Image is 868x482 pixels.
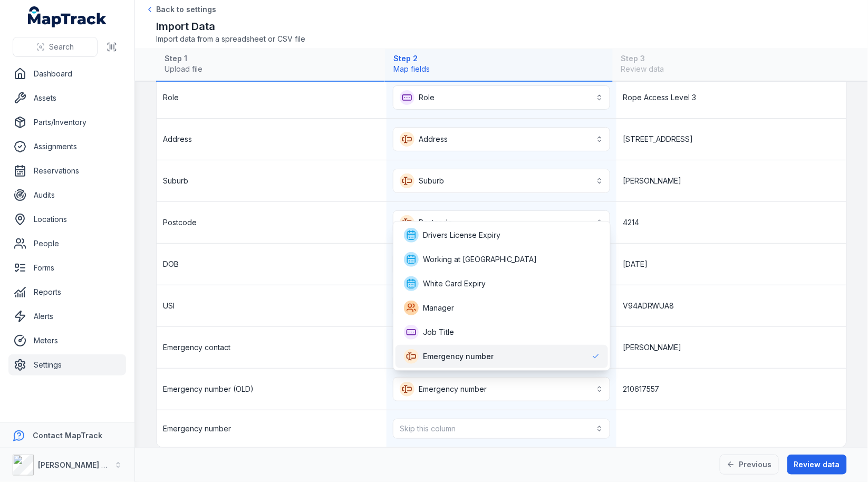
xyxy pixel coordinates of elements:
[393,377,610,401] button: Emergency number
[393,221,611,371] div: Emergency number
[423,278,486,289] span: White Card Expiry
[423,230,500,240] span: Drivers License Expiry
[423,351,494,362] span: Emergency number
[423,254,537,265] span: Working at [GEOGRAPHIC_DATA]
[423,303,454,313] span: Manager
[423,327,454,338] span: Job Title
